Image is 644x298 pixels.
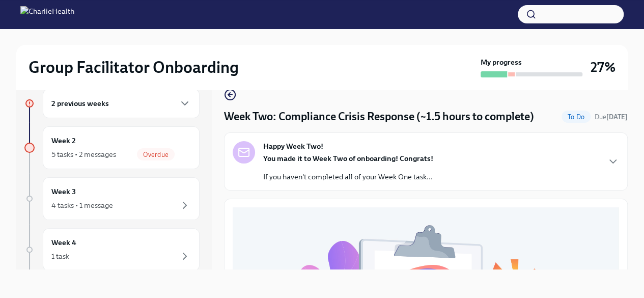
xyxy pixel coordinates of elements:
p: If you haven't completed all of your Week One task... [263,172,433,182]
a: Week 34 tasks • 1 message [24,177,200,220]
div: 5 tasks • 2 messages [51,149,116,159]
div: 1 task [51,251,69,261]
a: Week 41 task [24,228,200,271]
span: Overdue [137,151,175,158]
div: 2 previous weeks [43,89,200,118]
h3: 27% [591,58,615,76]
span: Due [595,113,628,121]
strong: You made it to Week Two of onboarding! Congrats! [263,154,433,163]
h6: Week 4 [51,237,76,248]
span: To Do [562,113,591,121]
strong: My progress [481,57,522,67]
div: 4 tasks • 1 message [51,200,113,210]
h6: 2 previous weeks [51,98,109,109]
strong: [DATE] [606,113,628,121]
a: Week 25 tasks • 2 messagesOverdue [24,126,200,169]
span: September 29th, 2025 10:00 [595,112,628,122]
img: CharlieHealth [20,6,74,22]
h6: Week 2 [51,135,76,146]
strong: Happy Week Two! [263,141,323,151]
h4: Week Two: Compliance Crisis Response (~1.5 hours to complete) [224,109,534,124]
h2: Group Facilitator Onboarding [29,57,239,77]
h6: Week 3 [51,186,76,197]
